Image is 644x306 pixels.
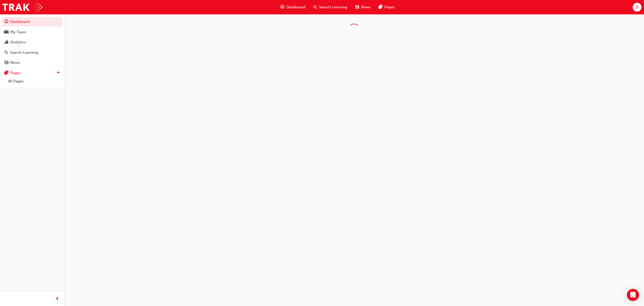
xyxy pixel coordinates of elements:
a: pages-iconPages [375,2,399,12]
button: Pages [2,68,62,78]
div: Analytics [10,39,26,45]
div: Open Intercom Messenger [627,289,639,301]
button: JI [633,3,641,12]
a: Dashboard [2,17,62,26]
span: pages-icon [379,4,382,10]
img: Trak [3,2,43,13]
span: JI [635,4,638,10]
span: guage-icon [5,20,8,24]
div: News [10,60,20,66]
span: search-icon [5,50,8,55]
a: All Pages [6,77,62,85]
span: chart-icon [5,40,8,45]
a: guage-iconDashboard [276,2,309,12]
div: Pages [10,70,21,76]
span: News [361,4,371,10]
span: people-icon [5,30,8,35]
a: News [2,58,62,67]
a: news-iconNews [351,2,375,12]
span: Pages [384,4,395,10]
span: Dashboard [286,4,305,10]
a: Search Learning [2,48,62,57]
span: Search Learning [319,4,347,10]
div: Search Learning [10,50,38,55]
a: My Team [2,27,62,37]
span: up-icon [57,70,60,76]
span: prev-icon [55,296,59,302]
a: search-iconSearch Learning [309,2,351,12]
span: guage-icon [280,4,284,10]
span: pages-icon [5,71,8,75]
span: search-icon [313,4,317,10]
span: news-icon [5,60,8,65]
button: DashboardMy TeamAnalyticsSearch LearningNews [2,16,62,68]
span: news-icon [355,4,359,10]
div: My Team [10,29,26,35]
a: Analytics [2,38,62,47]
